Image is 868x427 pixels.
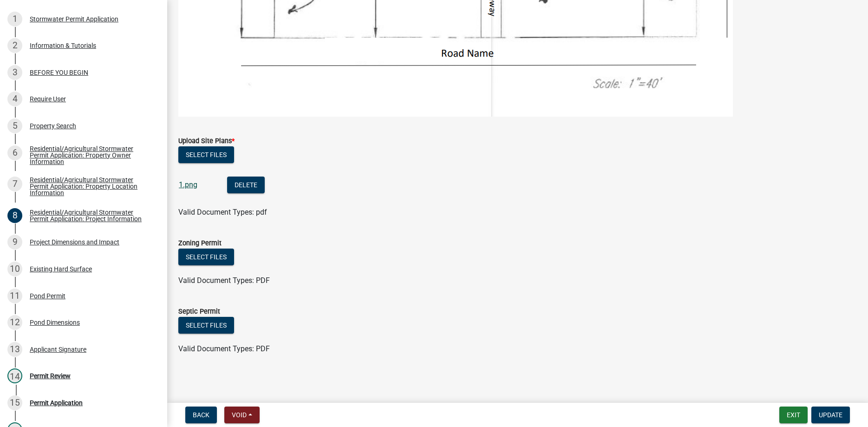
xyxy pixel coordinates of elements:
[30,293,65,299] div: Pond Permit
[178,208,267,217] span: Valid Document Types: pdf
[30,319,80,326] div: Pond Dimensions
[7,315,22,330] div: 12
[178,276,270,285] span: Valid Document Types: PDF
[819,411,842,419] span: Update
[232,411,247,419] span: Void
[30,266,92,272] div: Existing Hard Surface
[7,145,22,160] div: 6
[7,65,22,80] div: 3
[224,407,260,423] button: Void
[178,240,222,247] label: Zoning Permit
[7,118,22,133] div: 5
[30,239,119,245] div: Project Dimensions and Impact
[30,346,86,353] div: Applicant Signature
[30,177,152,196] div: Residential/Agricultural Stormwater Permit Application: Property Location Information
[30,373,71,379] div: Permit Review
[7,235,22,250] div: 9
[811,407,850,423] button: Update
[7,38,22,53] div: 2
[227,177,265,193] button: Delete
[7,177,22,191] div: 7
[178,249,234,265] button: Select files
[30,96,66,102] div: Require User
[30,145,152,165] div: Residential/Agricultural Stormwater Permit Application: Property Owner Information
[227,181,265,190] wm-modal-confirm: Delete Document
[178,317,234,334] button: Select files
[7,208,22,223] div: 8
[7,92,22,106] div: 4
[193,411,209,419] span: Back
[178,344,270,353] span: Valid Document Types: PDF
[178,309,220,315] label: Septic Permit
[178,138,235,145] label: Upload Site Plans
[30,69,88,76] div: BEFORE YOU BEGIN
[30,400,83,406] div: Permit Application
[178,146,234,163] button: Select files
[7,12,22,26] div: 1
[30,209,152,222] div: Residential/Agricultural Stormwater Permit Application: Project Information
[7,289,22,303] div: 11
[7,395,22,410] div: 15
[179,180,197,189] a: 1.png
[30,123,76,129] div: Property Search
[779,407,808,423] button: Exit
[30,42,96,49] div: Information & Tutorials
[30,16,118,22] div: Stormwater Permit Application
[7,368,22,383] div: 14
[7,262,22,276] div: 10
[185,407,217,423] button: Back
[7,342,22,357] div: 13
